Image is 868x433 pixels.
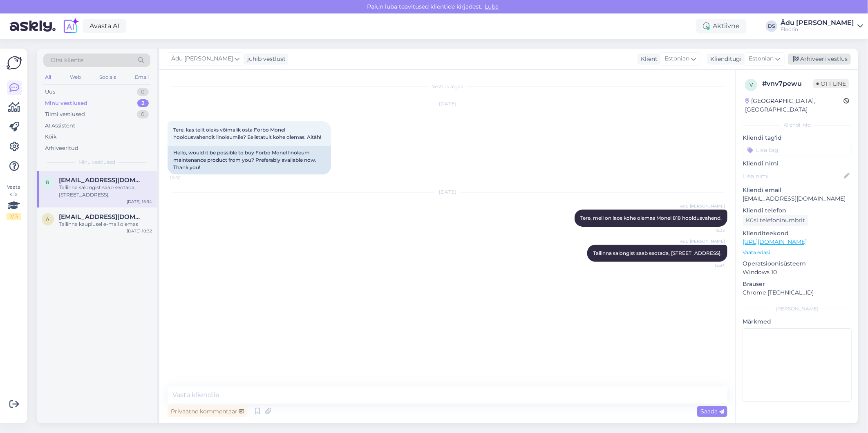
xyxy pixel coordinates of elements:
div: DS [766,20,777,32]
p: Vaata edasi ... [743,249,852,256]
div: 0 [137,110,149,118]
p: Kliendi telefon [743,206,852,215]
div: # vnv7pewu [762,79,813,89]
p: Kliendi tag'id [743,134,852,142]
div: Kliendi info [743,121,852,129]
span: Ädu [PERSON_NAME] [680,203,725,209]
div: Socials [98,72,118,83]
span: Ädu [PERSON_NAME] [171,54,233,63]
span: Ädu [PERSON_NAME] [680,238,725,244]
span: Saada [700,408,724,415]
p: Brauser [743,280,852,288]
div: AI Assistent [45,122,75,130]
span: rausmari85@gmail.com [59,176,144,184]
div: juhib vestlust [244,55,286,63]
span: a [46,216,50,222]
div: Tiimi vestlused [45,110,85,118]
div: 2 [137,99,149,107]
div: Arhiveeri vestlus [788,54,851,65]
span: Tallinna salongist saab seotada, [STREET_ADDRESS]. [593,250,722,256]
div: Küsi telefoninumbrit [743,215,808,226]
div: [DATE] 10:32 [127,228,152,234]
p: Operatsioonisüsteem [743,259,852,268]
div: [DATE] [168,188,727,196]
span: r [46,179,50,185]
span: v [749,82,753,88]
div: Ädu [PERSON_NAME] [781,20,854,26]
span: Luba [482,3,501,10]
div: Tallinna salongist saab seotada, [STREET_ADDRESS]. [59,184,152,199]
div: Vestlus algas [168,83,727,90]
div: Minu vestlused [45,99,87,107]
span: Tere, kas teilt oleks võimalik osta Forbo Monel hooldusvahendit linoleumile? Eelistatult kohe ole... [173,127,321,140]
div: [PERSON_NAME] [743,305,852,312]
p: Märkmed [743,317,852,326]
span: Otsi kliente [51,56,83,65]
div: Tallinna kauplusel e-mail olemas [59,221,152,228]
p: Kliendi nimi [743,159,852,168]
span: Offline [813,79,849,88]
div: Hello, would it be possible to buy Forbo Monel linoleum maintenance product from you? Preferably ... [168,146,331,174]
div: Kõik [45,133,57,141]
div: Vaata siia [7,183,21,220]
img: explore-ai [62,18,79,35]
div: Arhiveeritud [45,144,78,152]
p: Kliendi email [743,186,852,194]
span: 15:33 [694,227,725,233]
span: 15:34 [694,262,725,268]
img: Askly Logo [7,55,22,71]
span: Estonian [749,54,774,63]
input: Lisa nimi [743,172,842,181]
a: [URL][DOMAIN_NAME] [743,238,807,246]
a: Avasta AI [83,19,126,33]
div: Web [68,72,83,83]
div: Email [133,72,150,83]
div: [GEOGRAPHIC_DATA], [GEOGRAPHIC_DATA] [745,97,843,114]
p: [EMAIL_ADDRESS][DOMAIN_NAME] [743,194,852,203]
div: [DATE] [168,100,727,107]
p: Klienditeekond [743,229,852,238]
div: 2 / 3 [7,213,21,220]
span: Tere, meil on laos kohe olemas Monel 818 hooldusvahend. [580,215,722,221]
span: Minu vestlused [78,158,115,166]
div: Uus [45,88,55,96]
div: Privaatne kommentaar [168,406,247,417]
input: Lisa tag [743,144,852,156]
div: [DATE] 15:34 [127,199,152,205]
div: 0 [137,88,149,96]
div: Floorin [781,26,854,33]
a: Ädu [PERSON_NAME]Floorin [781,20,863,33]
span: 10:50 [170,175,201,181]
div: Aktiivne [696,19,746,33]
div: Klienditugi [707,55,742,63]
span: alant.ehitus@gmail.com [59,213,144,221]
div: Klient [638,55,658,63]
span: Estonian [664,54,689,63]
div: All [43,72,53,83]
p: Chrome [TECHNICAL_ID] [743,288,852,297]
p: Windows 10 [743,268,852,277]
